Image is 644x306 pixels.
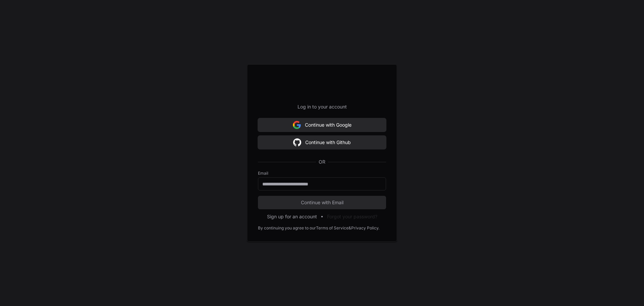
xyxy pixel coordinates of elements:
[348,225,351,231] div: &
[316,225,348,231] a: Terms of Service
[258,171,386,176] label: Email
[258,196,386,209] button: Continue with Email
[258,103,386,110] p: Log in to your account
[258,136,386,149] button: Continue with Github
[293,118,301,132] img: Sign in with google
[293,136,301,149] img: Sign in with google
[267,213,317,220] button: Sign up for an account
[327,213,377,220] button: Forgot your password?
[258,225,316,231] div: By continuing you agree to our
[351,225,379,231] a: Privacy Policy.
[258,199,386,206] span: Continue with Email
[258,118,386,132] button: Continue with Google
[316,159,328,165] span: OR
